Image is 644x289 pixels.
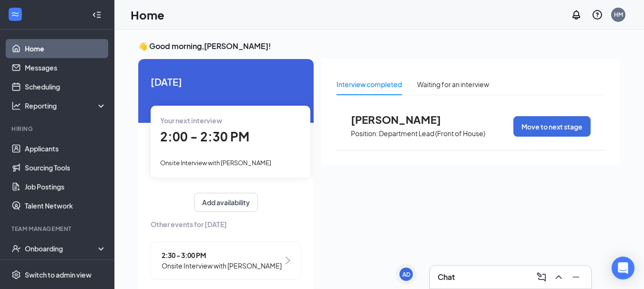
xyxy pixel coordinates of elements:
div: Team Management [11,225,104,233]
button: Move to next stage [513,116,591,137]
svg: Notifications [571,9,582,20]
div: Reporting [25,101,107,110]
svg: QuestionInfo [592,9,603,20]
span: 2:30 - 3:00 PM [162,250,282,260]
div: Hiring [11,125,104,133]
svg: Settings [11,270,21,279]
a: Job Postings [25,177,106,196]
div: HM [614,10,623,19]
span: Your next interview [160,116,222,125]
a: Messages [25,58,106,77]
h3: Chat [438,272,455,282]
a: Home [25,39,106,58]
h3: 👋 Good morning, [PERSON_NAME] ! [138,41,620,51]
h1: Home [131,7,164,23]
svg: WorkstreamLogo [10,10,20,19]
svg: ChevronUp [553,271,564,283]
a: Sourcing Tools [25,158,106,177]
svg: Collapse [92,10,102,20]
svg: UserCheck [11,244,21,253]
a: Talent Network [25,196,106,215]
button: ComposeMessage [534,269,549,285]
button: Add availability [194,193,258,212]
button: Minimize [568,269,583,285]
div: Switch to admin view [25,270,92,279]
span: Onsite Interview with [PERSON_NAME] [160,159,271,167]
svg: Analysis [11,101,21,110]
svg: ComposeMessage [536,271,547,283]
span: [PERSON_NAME] [351,113,456,126]
button: ChevronUp [551,269,566,285]
a: Team [25,258,106,277]
a: Applicants [25,139,106,158]
div: Onboarding [25,244,98,253]
span: 2:00 - 2:30 PM [160,129,249,144]
span: Other events for [DATE] [151,219,301,229]
div: AD [402,270,410,279]
span: [DATE] [151,74,301,89]
p: Department Lead (Front of House) [379,129,485,138]
p: Position: [351,129,378,138]
a: Scheduling [25,77,106,96]
div: Open Intercom Messenger [612,257,634,279]
div: Waiting for an interview [417,79,489,90]
svg: Minimize [570,271,582,283]
span: Onsite Interview with [PERSON_NAME] [162,260,282,271]
div: Interview completed [337,79,402,90]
